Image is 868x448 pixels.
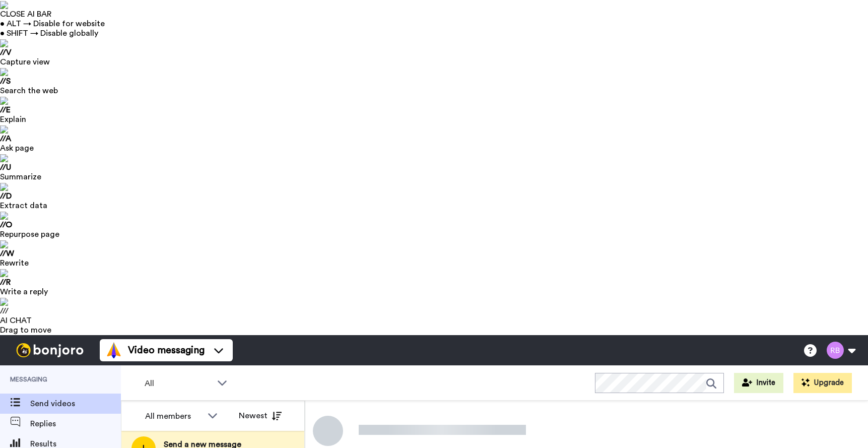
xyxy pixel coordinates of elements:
span: Send videos [30,398,121,410]
img: vm-color.svg [106,342,122,358]
button: Upgrade [793,373,852,393]
span: Video messaging [128,343,205,357]
div: All members [145,410,203,422]
span: All [145,377,212,390]
button: Invite [734,373,783,393]
button: Newest [231,406,289,426]
img: bj-logo-header-white.svg [12,343,88,357]
span: Replies [30,418,121,430]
